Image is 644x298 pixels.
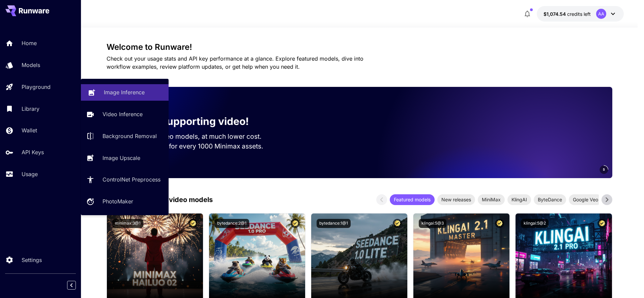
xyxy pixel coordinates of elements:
p: Image Inference [104,88,145,96]
a: Background Removal [81,128,169,144]
span: New releases [437,196,475,203]
h3: Welcome to Runware! [107,42,612,52]
p: PhotoMaker [103,197,133,205]
a: Video Inference [81,106,169,123]
button: Certified Model – Vetted for best performance and includes a commercial license. [597,219,607,228]
a: Image Upscale [81,150,169,166]
button: klingai:5@2 [521,219,549,228]
p: Run the best video models, at much lower cost. [117,132,274,141]
p: Library [22,105,39,113]
p: Home [22,39,37,47]
p: Models [22,61,40,69]
p: Playground [22,83,51,91]
a: ControlNet Preprocess [81,171,169,188]
p: Wallet [22,126,37,134]
span: $1,074.54 [544,11,567,17]
button: bytedance:2@1 [214,219,249,228]
span: KlingAI [507,196,531,203]
p: Save up to $350 for every 1000 Minimax assets. [117,141,274,151]
span: MiniMax [478,196,505,203]
span: Featured models [390,196,435,203]
p: Image Upscale [103,154,140,162]
span: ByteDance [534,196,566,203]
p: ControlNet Preprocess [103,175,160,184]
p: Now supporting video! [136,114,249,129]
button: Certified Model – Vetted for best performance and includes a commercial license. [188,219,198,228]
button: klingai:5@3 [419,219,446,228]
p: API Keys [22,148,44,156]
p: Video Inference [103,110,143,118]
button: Certified Model – Vetted for best performance and includes a commercial license. [393,219,402,228]
p: Settings [22,256,42,264]
span: Check out your usage stats and API key performance at a glance. Explore featured models, dive int... [107,55,363,70]
p: Background Removal [103,132,157,140]
div: $1,074.54284 [544,10,591,18]
span: Google Veo [569,196,602,203]
span: credits left [567,11,591,17]
a: Image Inference [81,84,169,101]
button: bytedance:1@1 [317,219,351,228]
button: $1,074.54284 [537,6,624,22]
div: AA [596,9,606,19]
p: Usage [22,170,38,178]
div: Collapse sidebar [72,279,81,291]
button: Certified Model – Vetted for best performance and includes a commercial license. [291,219,300,228]
button: Collapse sidebar [67,281,76,290]
a: PhotoMaker [81,193,169,210]
button: Certified Model – Vetted for best performance and includes a commercial license. [495,219,504,228]
span: 5 [603,167,605,172]
button: minimax:3@1 [112,219,143,228]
